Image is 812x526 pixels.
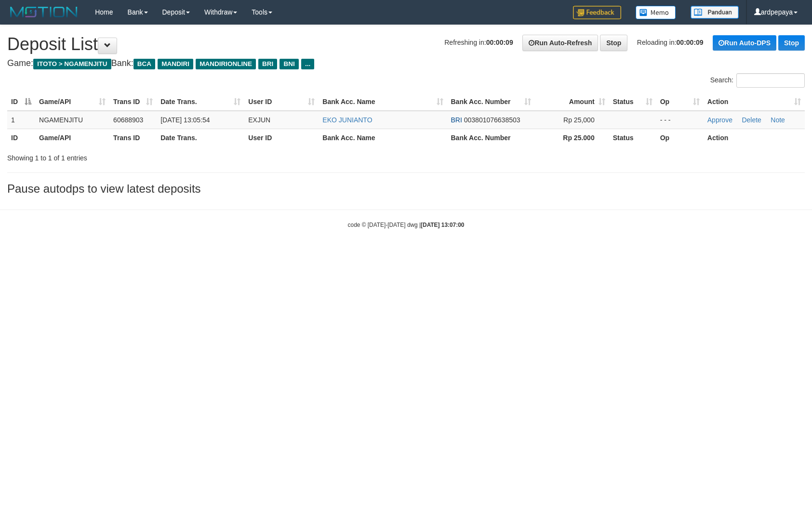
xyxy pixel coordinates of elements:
[677,39,704,46] strong: 00:00:09
[444,39,513,46] span: Refreshing in:
[109,93,157,111] th: Trans ID: activate to sort column ascending
[637,39,704,46] span: Reloading in:
[301,59,314,69] span: ...
[7,59,805,68] h4: Game: Bank:
[244,93,319,111] th: User ID: activate to sort column ascending
[319,129,447,146] th: Bank Acc. Name
[609,93,656,111] th: Status: activate to sort column ascending
[464,116,520,124] span: Copy 003801076638503 to clipboard
[713,35,776,51] a: Run Auto-DPS
[113,116,143,124] span: 60688903
[196,59,256,69] span: MANDIRIONLINE
[109,129,157,146] th: Trans ID
[322,116,372,124] a: EKO JUNIANTO
[771,116,785,124] a: Note
[742,116,761,124] a: Delete
[7,183,805,195] h3: Pause autodps to view latest deposits
[609,129,656,146] th: Status
[535,93,609,111] th: Amount: activate to sort column ascending
[710,73,805,88] label: Search:
[35,129,109,146] th: Game/API
[35,111,109,129] td: NGAMENJITU
[447,129,535,146] th: Bank Acc. Number
[248,116,270,124] span: EXJUN
[656,111,704,129] td: - - -
[704,129,805,146] th: Action
[33,59,111,69] span: ITOTO > NGAMENJITU
[7,129,35,146] th: ID
[158,59,193,69] span: MANDIRI
[563,116,595,124] span: Rp 25,000
[280,59,298,69] span: BNI
[7,111,35,129] td: 1
[319,93,447,111] th: Bank Acc. Name: activate to sort column ascending
[778,35,805,51] a: Stop
[573,6,621,19] img: Feedback.jpg
[736,73,805,88] input: Search:
[636,6,676,19] img: Button%20Memo.svg
[7,149,331,163] div: Showing 1 to 1 of 1 entries
[522,35,598,51] a: Run Auto-Refresh
[535,129,609,146] th: Rp 25.000
[691,6,739,19] img: panduan.png
[157,93,244,111] th: Date Trans.: activate to sort column ascending
[258,59,277,69] span: BRI
[486,39,513,46] strong: 00:00:09
[7,5,80,19] img: MOTION_logo.png
[348,222,465,228] small: code © [DATE]-[DATE] dwg |
[656,93,704,111] th: Op: activate to sort column ascending
[704,93,805,111] th: Action: activate to sort column ascending
[707,116,732,124] a: Approve
[133,59,155,69] span: BCA
[244,129,319,146] th: User ID
[7,93,35,111] th: ID: activate to sort column descending
[35,93,109,111] th: Game/API: activate to sort column ascending
[157,129,244,146] th: Date Trans.
[447,93,535,111] th: Bank Acc. Number: activate to sort column ascending
[160,116,210,124] span: [DATE] 13:05:54
[600,35,627,51] a: Stop
[7,35,805,54] h1: Deposit List
[656,129,704,146] th: Op
[451,116,462,124] span: BRI
[421,222,464,228] strong: [DATE] 13:07:00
